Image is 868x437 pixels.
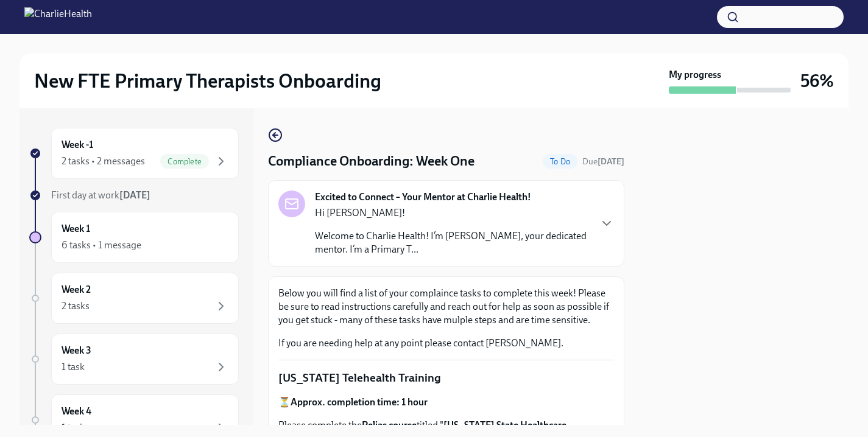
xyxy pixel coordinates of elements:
[29,189,239,202] a: First day at work[DATE]
[160,157,209,166] span: Complete
[62,405,91,418] h6: Week 4
[29,128,239,179] a: Week -12 tasks • 2 messagesComplete
[62,283,91,296] h6: Week 2
[62,299,90,313] div: 2 tasks
[268,152,475,170] h4: Compliance Onboarding: Week One
[62,421,85,435] div: 1 task
[119,189,150,201] strong: [DATE]
[315,229,590,256] p: Welcome to Charlie Health! I’m [PERSON_NAME], your dedicated mentor. I’m a Primary T...
[29,212,239,263] a: Week 16 tasks • 1 message
[62,155,145,168] div: 2 tasks • 2 messages
[24,7,92,27] img: CharlieHealth
[315,206,590,220] p: Hi [PERSON_NAME]!
[29,273,239,324] a: Week 22 tasks
[62,239,141,252] div: 6 tasks • 1 message
[582,156,624,167] span: Due
[62,360,85,374] div: 1 task
[278,370,614,386] p: [US_STATE] Telehealth Training
[543,157,577,166] span: To Do
[29,334,239,385] a: Week 31 task
[315,191,531,204] strong: Excited to Connect – Your Mentor at Charlie Health!
[62,138,93,152] h6: Week -1
[278,337,614,350] p: If you are needing help at any point please contact [PERSON_NAME].
[362,419,417,431] strong: Relias course
[62,344,91,357] h6: Week 3
[51,189,150,201] span: First day at work
[62,222,90,236] h6: Week 1
[598,156,624,167] strong: [DATE]
[582,156,624,167] span: August 24th, 2025 07:00
[291,396,428,408] strong: Approx. completion time: 1 hour
[278,396,614,409] p: ⏳
[34,69,381,93] h2: New FTE Primary Therapists Onboarding
[669,68,721,82] strong: My progress
[800,70,834,92] h3: 56%
[278,287,614,327] p: Below you will find a list of your complaince tasks to complete this week! Please be sure to read...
